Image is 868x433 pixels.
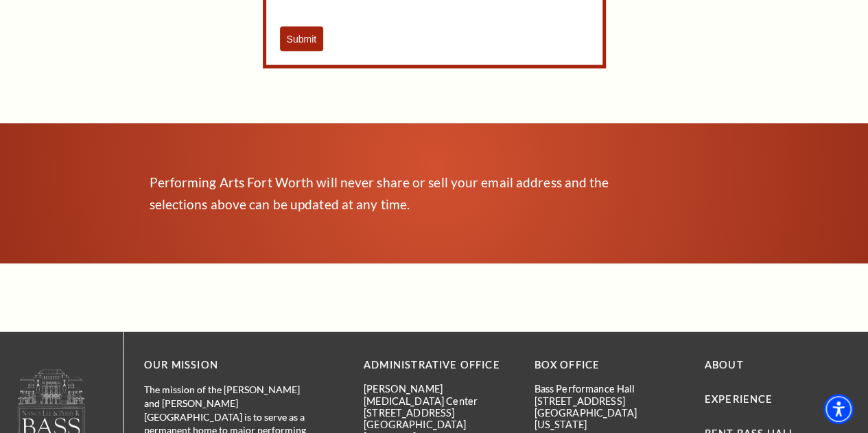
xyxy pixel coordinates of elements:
[823,394,854,424] div: Accessibility Menu
[534,395,683,407] p: [STREET_ADDRESS]
[150,172,630,215] p: Performing Arts Fort Worth will never share or sell your email address and the selections above c...
[534,357,683,374] p: BOX OFFICE
[364,357,513,374] p: Administrative Office
[280,27,324,51] button: Submit
[534,407,683,431] p: [GEOGRAPHIC_DATA][US_STATE]
[364,383,513,407] p: [PERSON_NAME][MEDICAL_DATA] Center
[534,383,683,395] p: Bass Performance Hall
[364,407,513,419] p: [STREET_ADDRESS]
[705,359,744,371] a: About
[705,393,773,405] a: Experience
[144,357,316,374] p: OUR MISSION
